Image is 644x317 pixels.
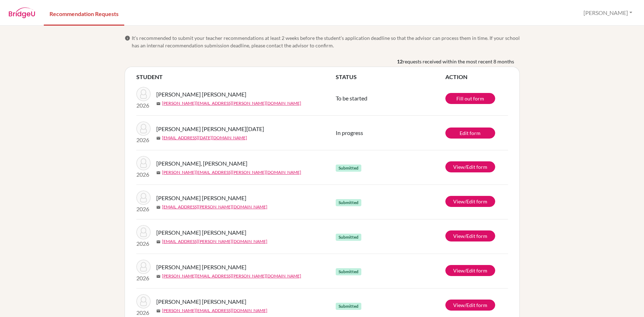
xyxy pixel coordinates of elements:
a: [PERSON_NAME][EMAIL_ADDRESS][PERSON_NAME][DOMAIN_NAME] [162,273,301,279]
span: mail [156,274,161,279]
a: View/Edit form [445,196,495,207]
a: Edit form [445,128,495,139]
img: Simán García-Prieto, Valeria Isabel [136,191,151,205]
span: requests received within the most recent 8 months [403,58,514,65]
span: [PERSON_NAME], [PERSON_NAME] [156,159,247,168]
span: Submitted [336,234,361,241]
img: Samayoa Guerra, Rodrigo Andres [136,156,151,170]
th: STATUS [336,73,445,81]
img: Simán González, Lucia [136,121,151,136]
span: mail [156,205,161,209]
p: 2026 [136,239,151,248]
button: [PERSON_NAME] [580,6,635,20]
img: Simán Safie, Nicole Marie [136,225,151,239]
span: To be started [336,95,367,102]
th: STUDENT [136,73,336,81]
img: BridgeU logo [9,7,35,18]
span: [PERSON_NAME] [PERSON_NAME] [156,263,246,271]
span: Submitted [336,268,361,275]
span: In progress [336,129,363,136]
img: Zúniga Morán, Sofia Maria [136,294,151,308]
span: info [125,35,130,41]
p: 2026 [136,274,151,282]
th: ACTION [445,73,508,81]
a: [PERSON_NAME][EMAIL_ADDRESS][PERSON_NAME][DOMAIN_NAME] [162,169,301,176]
span: [PERSON_NAME] [PERSON_NAME][DATE] [156,125,264,133]
span: [PERSON_NAME] [PERSON_NAME] [156,194,246,202]
a: [PERSON_NAME][EMAIL_ADDRESS][DOMAIN_NAME] [162,307,267,314]
span: mail [156,171,161,175]
a: View/Edit form [445,300,495,311]
span: [PERSON_NAME] [PERSON_NAME] [156,297,246,306]
p: 2026 [136,308,151,317]
p: 2026 [136,136,151,144]
img: Novoa Tarazi, Valeria [136,87,151,101]
p: 2026 [136,205,151,213]
p: 2026 [136,101,151,110]
span: It’s recommended to submit your teacher recommendations at least 2 weeks before the student’s app... [132,34,520,49]
span: mail [156,240,161,244]
a: View/Edit form [445,230,495,241]
a: Recommendation Requests [44,1,124,26]
span: [PERSON_NAME] [PERSON_NAME] [156,228,246,237]
a: [EMAIL_ADDRESS][DATE][DOMAIN_NAME] [162,135,247,141]
span: mail [156,309,161,313]
img: Liou, Ashley Chia Yu [136,260,151,274]
a: [EMAIL_ADDRESS][PERSON_NAME][DOMAIN_NAME] [162,238,267,245]
span: Submitted [336,165,361,172]
span: Submitted [336,303,361,310]
p: 2026 [136,170,151,179]
a: View/Edit form [445,161,495,172]
a: [EMAIL_ADDRESS][PERSON_NAME][DOMAIN_NAME] [162,204,267,210]
span: mail [156,136,161,140]
span: [PERSON_NAME] [PERSON_NAME] [156,90,246,99]
a: [PERSON_NAME][EMAIL_ADDRESS][PERSON_NAME][DOMAIN_NAME] [162,100,301,106]
a: Fill out form [445,93,495,104]
b: 12 [397,58,403,65]
span: Submitted [336,199,361,206]
a: View/Edit form [445,265,495,276]
span: mail [156,102,161,106]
